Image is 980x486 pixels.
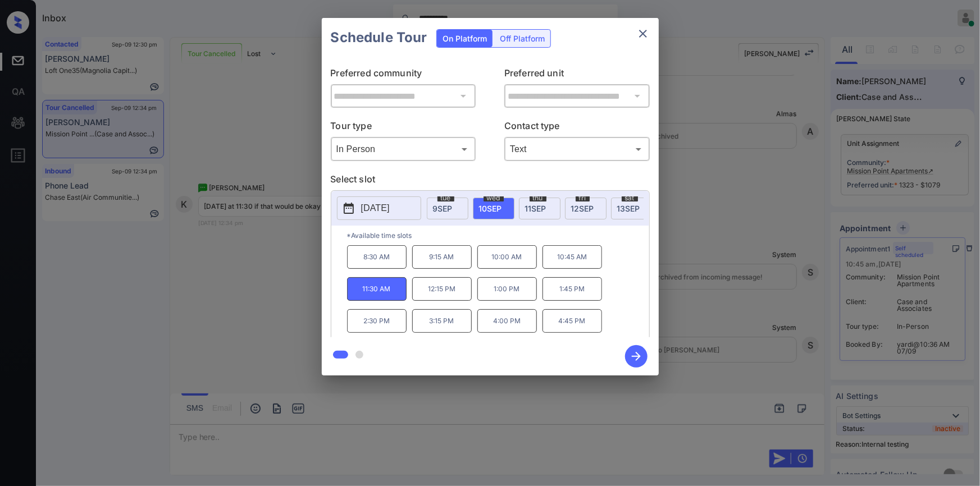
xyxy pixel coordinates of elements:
[525,204,546,213] span: 11 SEP
[479,204,502,213] span: 10 SEP
[437,195,454,201] span: tue
[477,245,537,269] p: 10:00 AM
[571,204,594,213] span: 12 SEP
[543,277,602,301] p: 1:45 PM
[565,198,607,219] div: date-select
[504,66,650,84] p: Preferred unit
[412,309,472,333] p: 3:15 PM
[611,198,653,219] div: date-select
[412,277,472,301] p: 12:15 PM
[437,30,493,47] div: On Platform
[530,195,546,201] span: thu
[519,198,560,219] div: date-select
[576,195,590,201] span: fri
[477,277,537,301] p: 1:00 PM
[632,22,654,45] button: close
[331,66,476,84] p: Preferred community
[427,198,468,219] div: date-select
[337,196,421,220] button: [DATE]
[347,277,407,301] p: 11:30 AM
[618,342,654,371] button: btn-next
[494,30,550,47] div: Off Platform
[322,18,436,57] h2: Schedule Tour
[347,245,407,269] p: 8:30 AM
[477,309,537,333] p: 4:00 PM
[543,245,602,269] p: 10:45 AM
[507,140,647,158] div: Text
[504,119,650,137] p: Contact type
[617,204,640,213] span: 13 SEP
[622,195,638,201] span: sat
[331,119,476,137] p: Tour type
[484,195,504,201] span: wed
[347,309,407,333] p: 2:30 PM
[331,172,650,190] p: Select slot
[361,201,390,215] p: [DATE]
[473,198,514,219] div: date-select
[334,140,473,158] div: In Person
[412,245,472,269] p: 9:15 AM
[543,309,602,333] p: 4:45 PM
[433,204,453,213] span: 9 SEP
[347,226,649,245] p: *Available time slots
